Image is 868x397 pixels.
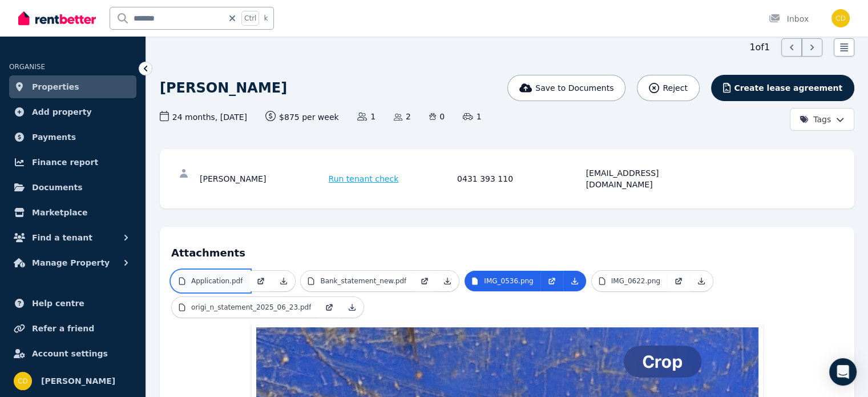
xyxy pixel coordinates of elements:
[592,271,667,291] a: IMG_0622.png
[265,111,339,123] span: $875 per week
[341,297,364,318] a: Download Attachment
[160,111,247,123] span: 24 months , [DATE]
[32,347,108,360] span: Account settings
[457,167,583,190] div: 0431 393 110
[320,276,406,286] p: Bank_statement_new.pdf
[32,105,92,119] span: Add property
[484,276,533,286] p: IMG_0536.png
[329,173,399,185] span: Run tenant check
[9,151,136,174] a: Finance report
[507,75,626,101] button: Save to Documents
[769,13,809,25] div: Inbox
[465,271,540,291] a: IMG_0536.png
[734,82,842,94] span: Create lease agreement
[41,374,115,388] span: [PERSON_NAME]
[667,271,690,291] a: Open in new Tab
[429,111,445,122] span: 0
[436,271,459,291] a: Download Attachment
[357,111,376,122] span: 1
[172,271,249,291] a: Application.pdf
[9,176,136,199] a: Documents
[540,271,563,291] a: Open in new Tab
[200,167,325,190] div: [PERSON_NAME]
[790,108,854,131] button: Tags
[171,238,843,261] h4: Attachments
[32,296,84,310] span: Help centre
[535,82,613,94] span: Save to Documents
[413,271,436,291] a: Open in new Tab
[749,41,770,54] span: 1 of 1
[32,181,83,194] span: Documents
[9,63,45,71] span: ORGANISE
[264,14,268,23] span: k
[800,114,831,125] span: Tags
[586,167,712,190] div: [EMAIL_ADDRESS][DOMAIN_NAME]
[711,75,854,101] button: Create lease agreement
[9,292,136,315] a: Help centre
[9,75,136,98] a: Properties
[463,111,481,122] span: 1
[301,271,413,291] a: Bank_statement_new.pdf
[394,111,411,122] span: 2
[160,79,287,97] h1: [PERSON_NAME]
[14,372,32,390] img: Chris Dimitropoulos
[611,276,660,286] p: IMG_0622.png
[32,130,76,144] span: Payments
[18,10,96,27] img: RentBetter
[9,251,136,274] button: Manage Property
[32,256,110,270] span: Manage Property
[32,206,87,219] span: Marketplace
[9,317,136,340] a: Refer a friend
[241,11,259,26] span: Ctrl
[172,297,318,318] a: origi_n_statement_2025_06_23.pdf
[272,271,295,291] a: Download Attachment
[32,322,94,335] span: Refer a friend
[9,201,136,224] a: Marketplace
[9,126,136,149] a: Payments
[690,271,713,291] a: Download Attachment
[191,303,311,312] p: origi_n_statement_2025_06_23.pdf
[9,101,136,123] a: Add property
[9,342,136,365] a: Account settings
[829,358,857,386] div: Open Intercom Messenger
[249,271,272,291] a: Open in new Tab
[191,276,243,286] p: Application.pdf
[831,9,850,27] img: Chris Dimitropoulos
[9,226,136,249] button: Find a tenant
[32,80,79,94] span: Properties
[32,231,92,244] span: Find a tenant
[663,82,687,94] span: Reject
[563,271,586,291] a: Download Attachment
[637,75,699,101] button: Reject
[32,155,98,169] span: Finance report
[318,297,341,318] a: Open in new Tab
